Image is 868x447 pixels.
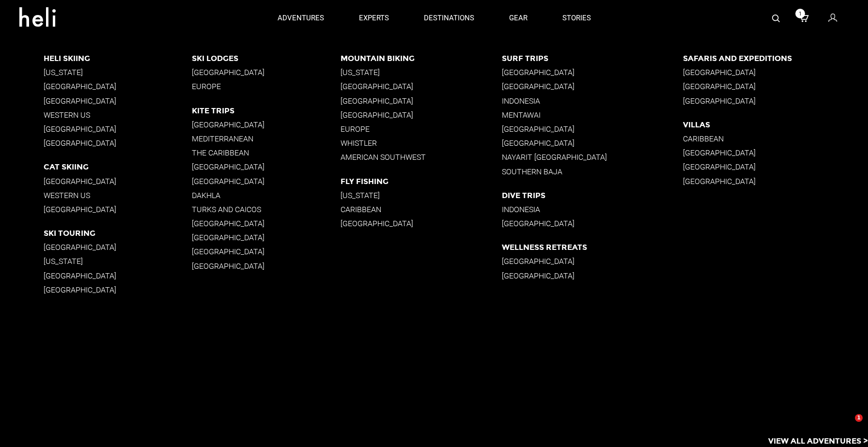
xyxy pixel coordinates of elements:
p: Whistler [341,139,502,148]
p: [GEOGRAPHIC_DATA] [192,247,341,256]
p: [GEOGRAPHIC_DATA] [192,120,341,129]
p: Wellness Retreats [502,243,683,252]
p: [GEOGRAPHIC_DATA] [44,124,192,134]
p: [GEOGRAPHIC_DATA] [341,110,502,120]
iframe: Intercom live chat [835,414,858,437]
p: [GEOGRAPHIC_DATA] [44,271,192,280]
p: Caribbean [683,134,868,143]
p: [GEOGRAPHIC_DATA] [683,68,868,77]
p: [GEOGRAPHIC_DATA] [683,162,868,171]
p: Ski Lodges [192,54,341,63]
p: adventures [278,13,324,23]
p: Dakhla [192,191,341,200]
span: 1 [795,9,805,18]
p: Villas [683,120,868,129]
p: [GEOGRAPHIC_DATA] [502,139,683,148]
p: Western US [44,191,192,200]
p: [US_STATE] [341,191,502,200]
p: [GEOGRAPHIC_DATA] [44,243,192,252]
p: [GEOGRAPHIC_DATA] [44,96,192,106]
p: American Southwest [341,153,502,162]
span: 1 [855,414,863,422]
p: [US_STATE] [341,68,502,77]
p: Mediterranean [192,134,341,143]
p: The Caribbean [192,148,341,157]
p: Safaris and Expeditions [683,54,868,63]
p: [GEOGRAPHIC_DATA] [683,82,868,91]
p: Fly Fishing [341,177,502,186]
p: [GEOGRAPHIC_DATA] [683,177,868,186]
p: Europe [192,82,341,91]
p: [GEOGRAPHIC_DATA] [683,148,868,157]
p: Cat Skiing [44,162,192,171]
p: [GEOGRAPHIC_DATA] [502,124,683,134]
p: [GEOGRAPHIC_DATA] [683,96,868,106]
p: [GEOGRAPHIC_DATA] [192,162,341,171]
p: Indonesia [502,96,683,106]
p: [GEOGRAPHIC_DATA] [502,68,683,77]
p: Dive Trips [502,191,683,200]
p: Nayarit [GEOGRAPHIC_DATA] [502,153,683,162]
p: destinations [424,13,474,23]
p: [GEOGRAPHIC_DATA] [192,233,341,242]
p: [GEOGRAPHIC_DATA] [192,177,341,186]
p: [GEOGRAPHIC_DATA] [44,285,192,294]
p: Heli Skiing [44,54,192,63]
p: Southern Baja [502,167,683,176]
p: [GEOGRAPHIC_DATA] [502,219,683,228]
p: View All Adventures > [768,436,868,447]
p: [GEOGRAPHIC_DATA] [192,219,341,228]
p: Kite Trips [192,106,341,115]
p: Caribbean [341,205,502,214]
p: Surf Trips [502,54,683,63]
p: Turks and Caicos [192,205,341,214]
p: Ski Touring [44,229,192,238]
p: experts [359,13,389,23]
p: [GEOGRAPHIC_DATA] [44,177,192,186]
p: [US_STATE] [44,68,192,77]
p: [GEOGRAPHIC_DATA] [341,82,502,91]
p: [GEOGRAPHIC_DATA] [44,82,192,91]
p: Western US [44,110,192,120]
p: Mentawai [502,110,683,120]
p: [GEOGRAPHIC_DATA] [341,96,502,106]
p: [GEOGRAPHIC_DATA] [192,262,341,271]
p: [GEOGRAPHIC_DATA] [44,205,192,214]
p: Indonesia [502,205,683,214]
p: [GEOGRAPHIC_DATA] [44,139,192,148]
p: Europe [341,124,502,134]
p: Mountain Biking [341,54,502,63]
p: [GEOGRAPHIC_DATA] [192,68,341,77]
p: [GEOGRAPHIC_DATA] [341,219,502,228]
p: [US_STATE] [44,257,192,266]
p: [GEOGRAPHIC_DATA] [502,271,683,280]
p: [GEOGRAPHIC_DATA] [502,257,683,266]
img: search-bar-icon.svg [772,15,780,22]
p: [GEOGRAPHIC_DATA] [502,82,683,91]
